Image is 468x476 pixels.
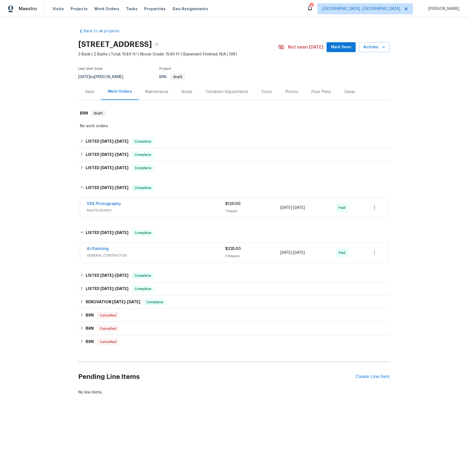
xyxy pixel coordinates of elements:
span: Draft [92,111,105,116]
button: Actions [359,42,390,52]
span: Cancelled [98,339,119,345]
div: 3 Repairs [225,253,281,259]
div: Cases [344,89,355,95]
span: [DATE] [100,273,114,277]
span: [DATE] [115,287,128,291]
div: No work orders. [80,123,388,129]
span: Properties [144,6,166,12]
h6: LISTED [86,138,128,145]
div: Photos [285,89,298,95]
span: - [100,166,128,170]
span: [DATE] [127,300,140,304]
span: Work Orders [94,6,119,12]
div: No line items. [78,390,390,395]
span: [DATE] [115,231,128,235]
div: RENOVATION [DATE]-[DATE]Complete [78,296,390,309]
span: - [281,205,305,211]
div: 1 Repair [225,208,281,214]
span: BRN [159,75,185,79]
a: AJ Painting [87,247,109,251]
span: Maestro [19,6,37,12]
h6: BRN [86,312,94,319]
div: BRN Cancelled [78,322,390,335]
div: LISTED [DATE]-[DATE]Complete [78,269,390,282]
span: [DATE] [281,251,292,255]
h6: RENOVATION [86,299,140,305]
div: LISTED [DATE]-[DATE]Complete [78,179,390,197]
div: Work Orders [108,89,132,94]
h6: BRN [86,339,94,345]
div: LISTED [DATE]-[DATE]Complete [78,161,390,175]
div: BRN Draft [78,105,390,122]
span: Geo Assignments [172,6,208,12]
span: Paid [339,205,348,211]
h6: LISTED [86,286,128,292]
span: Complete [132,152,154,158]
span: [DATE] [100,287,114,291]
div: Condition Adjustments [206,89,248,95]
span: Cancelled [98,326,119,331]
span: [DATE] [100,166,114,170]
span: [DATE] [100,231,114,235]
h6: BRN [86,325,94,332]
div: BRN Cancelled [78,335,390,349]
span: [DATE] [100,153,114,156]
div: BRN Cancelled [78,309,390,322]
button: Copy Address [152,39,162,49]
div: Floor Plans [311,89,331,95]
span: - [100,139,128,143]
span: Actions [364,44,385,51]
span: Complete [132,165,154,171]
span: [DATE] [78,75,90,79]
a: VRX Photography [87,202,121,206]
h6: LISTED [86,151,128,158]
span: [DATE] [115,166,128,170]
span: - [100,273,128,277]
span: Complete [144,299,165,305]
h6: LISTED [86,230,128,236]
div: Create Line Item [356,374,390,380]
a: Back to all projects [78,28,131,34]
span: - [100,186,128,190]
span: Last Visit Date [78,67,103,70]
span: [PERSON_NAME] [426,6,460,12]
div: by [PERSON_NAME] [78,74,130,80]
span: $120.00 [225,202,241,206]
span: [DATE] [112,300,125,304]
span: Complete [132,230,154,236]
span: [DATE] [100,139,114,143]
span: Draft [171,75,185,79]
span: Complete [132,286,154,292]
span: - [281,250,305,256]
span: Complete [132,273,154,278]
span: [DATE] [294,251,305,255]
span: $235.00 [225,247,241,251]
span: Mark Seen [331,44,351,51]
span: Paid [339,250,348,256]
div: Notes [182,89,192,95]
h6: BRN [80,110,88,117]
span: [DATE] [294,206,305,210]
div: Visits [85,89,95,95]
div: 4 [310,3,313,9]
span: [DATE] [115,186,128,190]
span: Not seen [DATE] [288,44,323,50]
span: - [100,153,128,156]
span: Visits [53,6,64,12]
span: Cancelled [98,313,119,318]
div: LISTED [DATE]-[DATE]Complete [78,135,390,148]
div: Costs [261,89,272,95]
div: Maintenance [145,89,168,95]
h6: LISTED [86,165,128,171]
span: Complete [132,185,154,191]
span: [DATE] [115,273,128,277]
span: [DATE] [115,153,128,156]
div: LISTED [DATE]-[DATE]Complete [78,148,390,161]
span: [DATE] [281,206,292,210]
div: LISTED [DATE]-[DATE]Complete [78,224,390,242]
span: GENERAL_CONTRACTOR [87,253,225,258]
h6: LISTED [86,185,128,191]
button: Mark Seen [327,42,356,52]
span: - [112,300,140,304]
span: Complete [132,139,154,144]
